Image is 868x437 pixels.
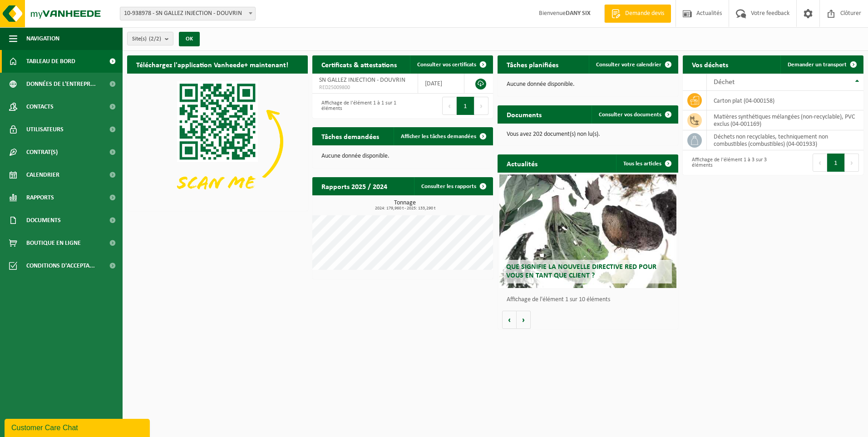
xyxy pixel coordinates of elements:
span: Demande devis [623,9,666,18]
a: Consulter vos certificats [410,55,492,74]
button: Next [845,154,859,172]
span: Afficher les tâches demandées [401,134,476,139]
h2: Téléchargez l'application Vanheede+ maintenant! [127,55,297,73]
p: Aucune donnée disponible. [321,153,484,159]
h2: Actualités [498,154,547,172]
div: Affichage de l'élément 1 à 3 sur 3 éléments [687,153,769,173]
h2: Tâches planifiées [498,55,567,73]
span: 2024: 179,960 t - 2025: 133,290 t [317,206,493,211]
h2: Certificats & attestations [312,55,406,73]
h2: Rapports 2025 / 2024 [312,177,396,195]
a: Tous les articles [616,154,677,173]
td: déchets non recyclables, techniquement non combustibles (combustibles) (04-001933) [707,130,863,150]
span: 10-938978 - SN GALLEZ INJECTION - DOUVRIN [120,7,255,20]
span: Consulter vos documents [599,112,661,118]
button: 1 [457,97,474,115]
a: Afficher les tâches demandées [394,127,492,145]
a: Demande devis [604,5,671,23]
button: OK [179,32,200,46]
span: Consulter vos certificats [417,62,476,68]
span: Contacts [26,95,54,118]
p: Affichage de l'élément 1 sur 10 éléments [507,297,674,303]
p: Aucune donnée disponible. [507,81,669,88]
span: Que signifie la nouvelle directive RED pour vous en tant que client ? [506,263,656,279]
span: Déchet [714,79,735,86]
a: Consulter les rapports [414,177,492,195]
iframe: chat widget [5,417,152,437]
span: Tableau de bord [26,50,75,73]
count: (2/2) [149,36,161,42]
span: Données de l'entrepr... [26,73,96,95]
img: Download de VHEPlus App [127,74,308,209]
span: 10-938978 - SN GALLEZ INJECTION - DOUVRIN [120,7,256,20]
p: Vous avez 202 document(s) non lu(s). [507,131,669,138]
span: Consulter votre calendrier [596,62,661,68]
button: Volgende [517,311,531,329]
span: Rapports [26,186,54,209]
span: Conditions d'accepta... [26,254,95,277]
strong: DANY SIX [566,10,591,17]
div: Affichage de l'élément 1 à 1 sur 1 éléments [317,96,398,116]
a: Consulter votre calendrier [589,55,677,74]
span: Documents [26,209,61,232]
td: carton plat (04-000158) [707,91,863,110]
span: Demander un transport [788,62,847,68]
h2: Tâches demandées [312,127,388,145]
span: Utilisateurs [26,118,64,141]
h2: Vos déchets [683,55,737,73]
span: SN GALLEZ INJECTION - DOUVRIN [319,77,405,84]
span: Boutique en ligne [26,232,81,254]
span: Contrat(s) [26,141,58,164]
button: Vorige [502,311,517,329]
a: Demander un transport [780,55,863,74]
span: Calendrier [26,164,59,186]
h3: Tonnage [317,200,493,211]
button: Previous [813,154,827,172]
button: Next [474,97,488,115]
span: Site(s) [132,32,161,46]
h2: Documents [498,105,551,123]
button: Site(s)(2/2) [127,32,173,45]
a: Consulter vos documents [592,105,677,124]
span: RED25009800 [319,84,411,91]
button: Previous [442,97,457,115]
button: 1 [827,154,845,172]
a: Que signifie la nouvelle directive RED pour vous en tant que client ? [499,174,676,288]
td: matières synthétiques mélangées (non-recyclable), PVC exclus (04-001169) [707,110,863,130]
td: [DATE] [418,74,464,94]
span: Navigation [26,27,59,50]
